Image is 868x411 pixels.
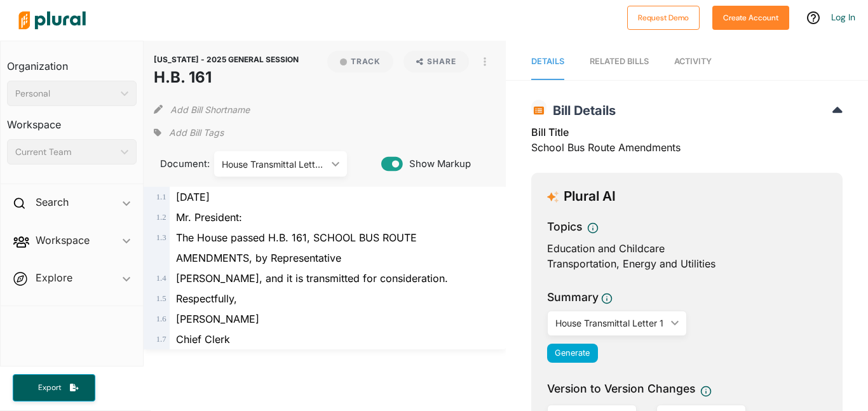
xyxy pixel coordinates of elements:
a: Log In [831,11,855,23]
div: Transportation, Energy and Utilities [547,256,827,271]
span: Document: [154,157,198,171]
span: [PERSON_NAME], and it is transmitted for consideration. [176,272,448,285]
button: Request Demo [627,6,700,30]
div: Education and Childcare [547,241,827,256]
div: House Transmittal Letter 1 [555,316,666,330]
span: Generate [555,348,590,358]
span: Add Bill Tags [169,126,224,139]
div: Current Team [15,145,116,159]
button: Add Bill Shortname [170,99,250,119]
a: Details [531,44,564,80]
button: Generate [547,344,598,363]
div: Add tags [154,123,224,142]
span: 1 . 6 [156,314,166,323]
h3: Summary [547,289,599,306]
span: 1 . 4 [156,274,166,283]
h3: Workspace [7,106,137,134]
span: Mr. President: [176,211,242,224]
span: Bill Details [546,103,616,118]
div: Personal [15,87,116,100]
button: Share [403,51,469,72]
button: Share [398,51,474,72]
span: [DATE] [176,191,210,203]
span: 1 . 2 [156,213,166,222]
div: RELATED BILLS [590,55,649,67]
span: 1 . 7 [156,335,166,344]
span: 1 . 3 [156,233,166,242]
button: Track [327,51,393,72]
h3: Plural AI [564,189,616,205]
a: Request Demo [627,10,700,24]
div: School Bus Route Amendments [531,125,843,163]
span: Export [29,382,70,393]
span: Show Markup [403,157,471,171]
span: Version to Version Changes [547,381,695,397]
span: Details [531,57,564,66]
a: Activity [674,44,712,80]
span: [US_STATE] - 2025 GENERAL SESSION [154,55,299,64]
span: [PERSON_NAME] [176,313,259,325]
a: Create Account [712,10,789,24]
button: Export [13,374,95,401]
h3: Topics [547,219,582,235]
span: 1 . 1 [156,192,166,201]
span: Activity [674,57,712,66]
span: Chief Clerk [176,333,230,346]
h3: Bill Title [531,125,843,140]
span: 1 . 5 [156,294,166,303]
span: The House passed H.B. 161, SCHOOL BUS ROUTE AMENDMENTS, by Representative [176,231,417,264]
span: Respectfully, [176,292,237,305]
h3: Organization [7,48,137,76]
h1: H.B. 161 [154,66,299,89]
button: Create Account [712,6,789,30]
h2: Search [36,195,69,209]
a: RELATED BILLS [590,44,649,80]
div: House Transmittal Letter 1 [222,158,327,171]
